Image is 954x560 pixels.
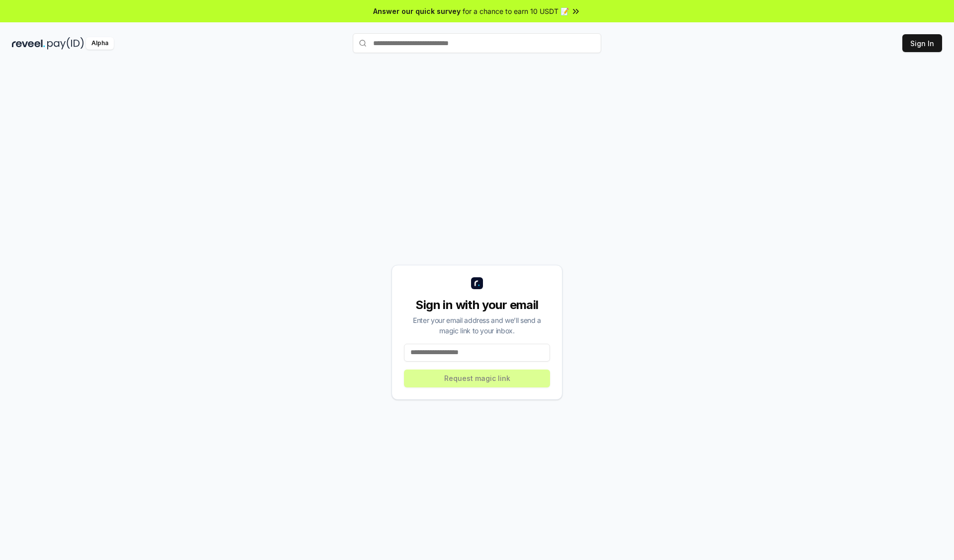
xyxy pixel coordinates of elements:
img: pay_id [47,37,84,50]
div: Alpha [86,37,114,50]
div: Enter your email address and we’ll send a magic link to your inbox. [404,315,550,336]
span: Answer our quick survey [373,6,461,16]
div: Sign in with your email [404,297,550,313]
img: reveel_dark [12,37,45,50]
button: Sign In [902,34,942,52]
img: logo_small [471,277,483,289]
span: for a chance to earn 10 USDT 📝 [463,6,569,16]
